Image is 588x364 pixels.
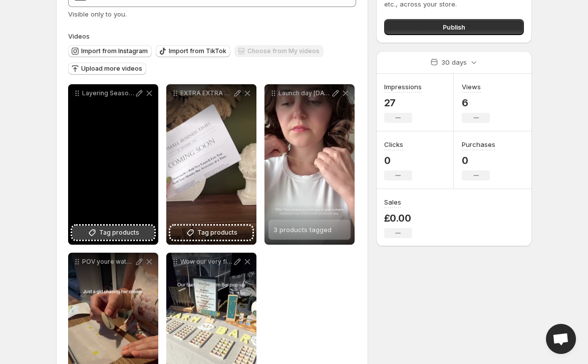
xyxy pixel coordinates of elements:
[68,63,146,75] button: Upload more videos
[278,89,331,97] p: Launch day [DATE]
[443,22,465,32] span: Publish
[462,139,495,149] h3: Purchases
[169,47,226,55] span: Import from TikTok
[197,228,237,238] span: Tag products
[384,212,412,224] p: £0.00
[68,10,127,18] span: Visible only to you.
[82,258,134,266] p: POV youre watching me start my business business justagirl buttermelle
[273,226,332,234] span: 3 products tagged
[384,154,412,166] p: 0
[441,57,467,67] p: 30 days
[384,97,422,109] p: 27
[81,47,148,55] span: Import from Instagram
[68,45,152,57] button: Import from Instagram
[264,84,355,245] div: Launch day [DATE]3 products tagged
[462,154,495,166] p: 0
[170,226,252,240] button: Tag products
[68,84,158,245] div: Layering Season Unlocked Actually obsessed with this knitted vest from kiteclothing AW25 collecti...
[166,84,256,245] div: EXTRA EXTRA Read all about it Something charmable is coming soon Whos excited thecharmbar butterm...
[99,228,139,238] span: Tag products
[68,32,90,40] span: Videos
[384,197,401,207] h3: Sales
[462,82,481,92] h3: Views
[82,89,134,97] p: Layering Season Unlocked Actually obsessed with this knitted vest from kiteclothing AW25 collecti...
[384,19,524,35] button: Publish
[81,65,142,73] span: Upload more videos
[384,82,422,92] h3: Impressions
[180,258,232,266] p: Wow our very first Buttermelle Charm Bar pop-up was pure magic Thank you to everyone who came by ...
[546,324,576,354] a: Open chat
[384,139,403,149] h3: Clicks
[72,226,154,240] button: Tag products
[462,97,490,109] p: 6
[156,45,230,57] button: Import from TikTok
[180,89,232,97] p: EXTRA EXTRA Read all about it Something charmable is coming soon Whos excited thecharmbar butterm...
